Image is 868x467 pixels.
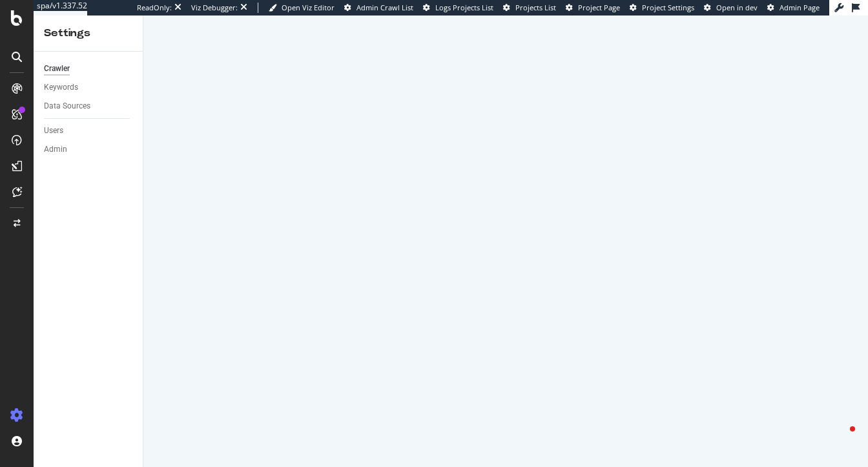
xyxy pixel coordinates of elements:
span: Open in dev [716,3,758,12]
div: Users [44,124,63,138]
a: Keywords [44,81,134,94]
span: Admin Crawl List [356,3,413,12]
a: Projects List [503,3,556,13]
a: Admin Crawl List [344,3,413,13]
div: Viz Debugger: [191,3,238,13]
span: Open Viz Editor [282,3,335,12]
a: Project Page [566,3,620,13]
a: Open in dev [704,3,758,13]
iframe: Intercom live chat [824,423,855,454]
a: Crawler [44,62,134,76]
div: Settings [44,26,132,41]
span: Admin Page [780,3,820,12]
div: Crawler [44,62,70,76]
div: Keywords [44,81,78,94]
span: Project Settings [642,3,694,12]
div: Data Sources [44,99,90,113]
span: Logs Projects List [435,3,493,12]
div: ReadOnly: [137,3,172,13]
div: Admin [44,143,67,156]
a: Users [44,124,134,138]
a: Open Viz Editor [269,3,335,13]
span: Projects List [515,3,556,12]
a: Data Sources [44,99,134,113]
span: Project Page [578,3,620,12]
a: Project Settings [630,3,694,13]
a: Admin Page [767,3,820,13]
a: Logs Projects List [423,3,493,13]
a: Admin [44,143,134,156]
